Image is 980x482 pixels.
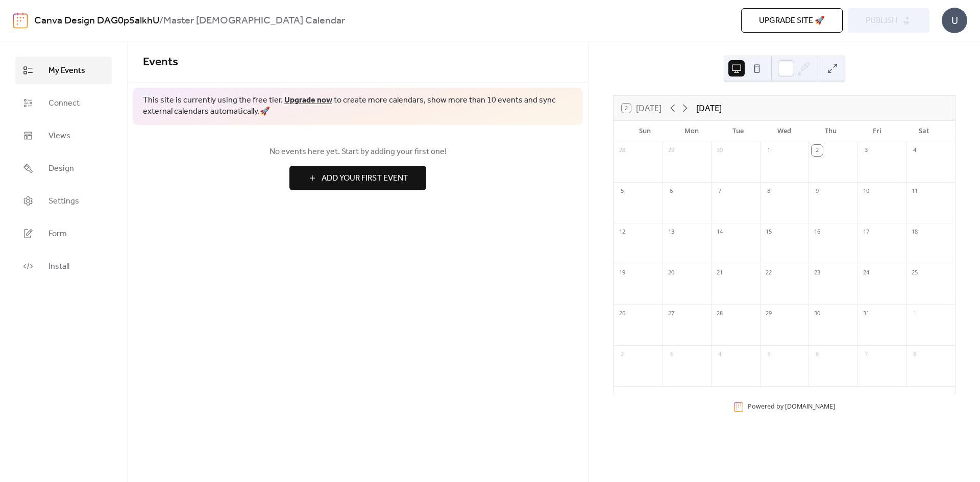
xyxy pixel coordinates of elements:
[861,186,872,197] div: 10
[666,186,677,197] div: 6
[666,308,677,319] div: 27
[759,15,825,27] span: Upgrade site 🚀
[785,402,835,411] a: [DOMAIN_NAME]
[909,226,920,238] div: 18
[284,92,332,108] a: Upgrade now
[617,267,628,278] div: 19
[909,308,920,319] div: 1
[748,402,835,411] div: Powered by
[666,267,677,278] div: 20
[942,8,967,33] div: U
[143,146,573,158] span: No events here yet. Start by adding your first one!
[763,145,774,156] div: 1
[909,145,920,156] div: 4
[48,163,74,175] span: Design
[666,349,677,360] div: 3
[15,155,112,182] a: Design
[714,145,725,156] div: 30
[763,267,774,278] div: 22
[143,51,178,73] span: Events
[48,97,80,110] span: Connect
[714,226,725,238] div: 14
[812,226,823,238] div: 16
[861,226,872,238] div: 17
[807,121,854,141] div: Thu
[48,130,70,142] span: Views
[159,11,163,31] b: /
[861,145,872,156] div: 3
[163,11,345,31] b: Master [DEMOGRAPHIC_DATA] Calendar
[861,349,872,360] div: 7
[714,267,725,278] div: 21
[617,308,628,319] div: 26
[812,308,823,319] div: 30
[34,11,159,31] a: Canva Design DAG0p5alkhU
[15,122,112,149] a: Views
[15,220,112,247] a: Form
[617,186,628,197] div: 5
[714,308,725,319] div: 28
[617,349,628,360] div: 2
[812,349,823,360] div: 6
[666,226,677,238] div: 13
[763,226,774,238] div: 15
[861,308,872,319] div: 31
[714,349,725,360] div: 4
[909,349,920,360] div: 8
[909,267,920,278] div: 25
[15,252,112,280] a: Install
[812,267,823,278] div: 23
[761,121,807,141] div: Wed
[854,121,900,141] div: Fri
[763,186,774,197] div: 8
[289,166,426,190] button: Add Your First Event
[143,95,573,118] span: This site is currently using the free tier. to create more calendars, show more than 10 events an...
[763,349,774,360] div: 5
[15,57,112,84] a: My Events
[48,195,79,208] span: Settings
[48,261,69,273] span: Install
[909,186,920,197] div: 11
[741,8,843,33] button: Upgrade site 🚀
[714,186,725,197] div: 7
[715,121,761,141] div: Tue
[696,102,722,114] div: [DATE]
[812,186,823,197] div: 9
[900,121,947,141] div: Sat
[861,267,872,278] div: 24
[763,308,774,319] div: 29
[812,145,823,156] div: 2
[143,166,573,190] a: Add Your First Event
[617,226,628,238] div: 12
[668,121,715,141] div: Mon
[48,65,85,77] span: My Events
[666,145,677,156] div: 29
[15,187,112,215] a: Settings
[322,172,408,185] span: Add Your First Event
[15,89,112,117] a: Connect
[622,121,668,141] div: Sun
[13,12,28,29] img: logo
[617,145,628,156] div: 28
[48,228,67,240] span: Form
